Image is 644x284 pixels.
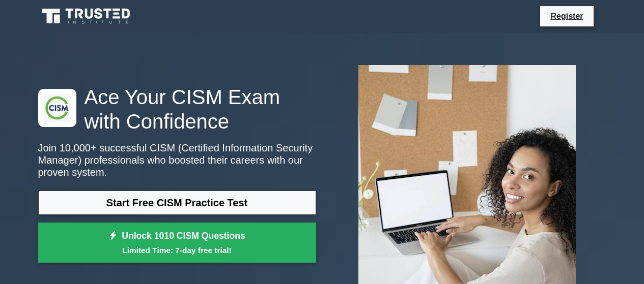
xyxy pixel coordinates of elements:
small: Limited Time: 7-day free trial! [51,244,303,256]
p: Join 10,000+ successful CISM (Certified Information Security Manager) professionals who boosted t... [38,142,316,178]
a: Register [544,10,589,22]
a: Start Free CISM Practice Test [38,191,316,215]
a: Unlock 1010 CISM QuestionsLimited Time: 7-day free trial! [38,223,316,263]
h1: Ace Your CISM Exam with Confidence [38,85,316,134]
